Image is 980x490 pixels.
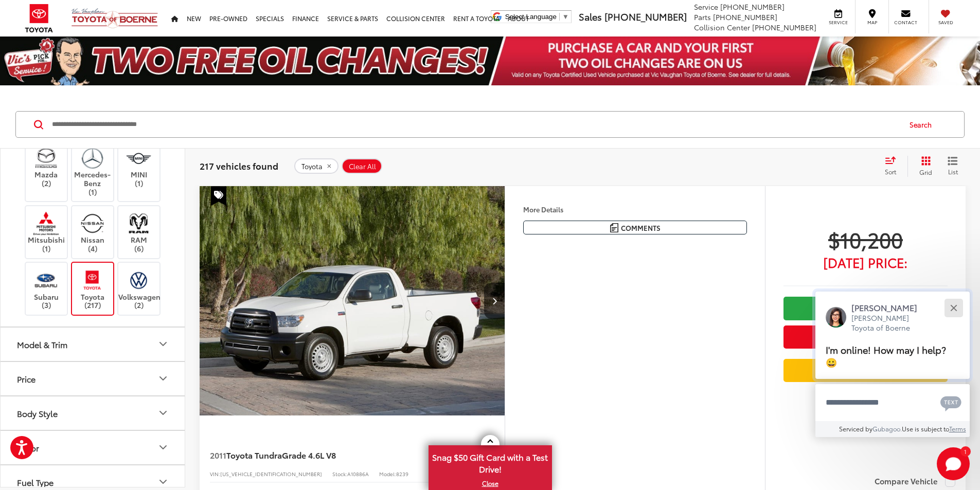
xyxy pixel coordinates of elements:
span: I'm online! How may I help? 😀 [826,342,946,369]
div: Price [157,372,169,385]
button: Get Price Now [783,325,948,349]
span: [US_VEHICLE_IDENTIFICATION_NUMBER] [220,470,322,478]
a: 2011Toyota TundraGrade 4.6L V8 [210,449,459,461]
label: Compare Vehicle [875,477,955,487]
span: [PHONE_NUMBER] [713,12,777,22]
label: Toyota (217) [72,268,114,310]
span: Toyota [301,162,323,171]
span: 8239 [396,470,408,478]
img: Vic Vaughan Toyota of Boerne in Boerne, TX) [124,146,153,170]
span: [DATE] Price: [783,257,948,267]
span: Special [211,186,226,206]
span: Clear All [349,162,376,171]
a: Check Availability [783,297,948,320]
textarea: Type your message [815,384,970,421]
button: remove Toyota [294,158,338,174]
div: Price [17,374,35,384]
label: Mazda (2) [26,146,67,188]
div: Fuel Type [17,477,54,487]
span: Toyota Tundra [226,449,282,461]
span: Saved [934,19,957,26]
img: Vic Vaughan Toyota of Boerne in Boerne, TX) [78,268,106,292]
span: Serviced by [839,424,872,433]
img: 2011 Toyota Tundra Grade 4.6L V8 [199,186,506,416]
label: Volkswagen (2) [118,268,160,310]
h4: More Details [523,206,747,213]
button: Close [942,297,965,319]
button: Next image [484,283,505,319]
img: Vic Vaughan Toyota of Boerne in Boerne, TX) [78,211,106,235]
button: Select sort value [880,156,907,176]
div: 2011 Toyota Tundra Grade 4.6L V8 0 [199,186,506,415]
p: [PERSON_NAME] [851,302,928,313]
input: Search by Make, Model, or Keyword [51,112,900,137]
button: List View [940,156,966,176]
img: Vic Vaughan Toyota of Boerne in Boerne, TX) [124,268,153,292]
div: Body Style [17,408,58,418]
svg: Start Chat [937,447,970,480]
label: Subaru (3) [26,268,67,310]
span: Service [694,2,718,12]
span: Parts [694,12,711,22]
button: Grid View [907,156,940,176]
span: Sort [885,167,896,176]
label: RAM (6) [118,211,160,253]
span: [PHONE_NUMBER] [752,22,816,32]
span: A10886A [347,470,369,478]
button: ColorColor [1,431,186,464]
span: Comments [621,223,661,233]
div: Fuel Type [157,476,169,488]
span: Map [861,19,883,26]
img: Vic Vaughan Toyota of Boerne in Boerne, TX) [32,146,60,170]
svg: Text [940,395,961,411]
span: Collision Center [694,22,750,32]
span: Use is subject to [902,424,949,433]
span: Snag $50 Gift Card with a Test Drive! [430,446,551,478]
p: [PERSON_NAME] Toyota of Boerne [851,313,928,333]
button: PricePrice [1,362,186,395]
div: Close[PERSON_NAME][PERSON_NAME] Toyota of BoerneI'm online! How may I help? 😀Type your messageCha... [815,292,970,437]
span: $10,200 [783,226,948,252]
img: Comments [610,223,618,232]
img: Vic Vaughan Toyota of Boerne in Boerne, TX) [78,146,106,170]
button: Chat with SMS [937,391,965,414]
span: [PHONE_NUMBER] [604,10,687,23]
a: 2011 Toyota Tundra Grade 4.6L V82011 Toyota Tundra Grade 4.6L V82011 Toyota Tundra Grade 4.6L V82... [199,186,506,415]
button: Toggle Chat Window [937,447,970,480]
span: Select Language [505,13,557,21]
label: Mitsubishi (1) [26,211,67,253]
span: Grade 4.6L V8 [282,449,336,461]
label: Mercedes-Benz (1) [72,146,114,196]
button: Comments [523,221,747,234]
img: Vic Vaughan Toyota of Boerne in Boerne, TX) [124,211,153,235]
div: Color [157,441,169,453]
button: Clear All [342,158,382,174]
span: ​ [559,13,560,21]
span: List [948,167,958,176]
a: Gubagoo. [872,424,902,433]
a: Terms [949,424,966,433]
div: Model & Trim [157,338,169,350]
span: Model: [379,470,396,478]
button: Model & TrimModel & Trim [1,328,186,361]
a: Select Language​ [505,13,569,21]
div: Model & Trim [17,339,67,349]
span: ▼ [562,13,569,21]
a: Value Your Trade [783,359,948,382]
button: Body StyleBody Style [1,396,186,430]
img: Vic Vaughan Toyota of Boerne [71,8,158,29]
span: VIN: [210,470,220,478]
span: Sales [579,10,602,23]
span: 2011 [210,449,226,461]
span: 1 [964,449,967,453]
span: 217 vehicles found [200,159,278,172]
span: [PHONE_NUMBER] [720,2,785,12]
span: Grid [919,168,932,176]
div: Body Style [157,407,169,419]
img: Vic Vaughan Toyota of Boerne in Boerne, TX) [32,268,60,292]
label: MINI (1) [118,146,160,188]
span: Contact [894,19,917,26]
span: Stock: [332,470,347,478]
span: Service [827,19,850,26]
